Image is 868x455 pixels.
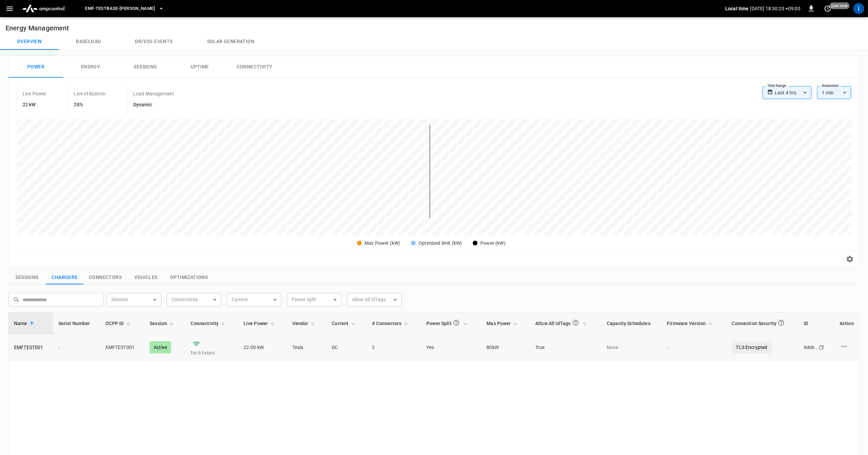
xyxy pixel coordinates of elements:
[767,83,786,89] label: Time Range
[804,344,819,351] div: 6deb ...
[106,319,133,327] span: OCPP ID
[83,270,127,285] button: show latest connectors
[367,334,421,361] td: 2
[535,317,589,330] span: Allow All IdTags
[364,240,400,247] div: Max Power (kW)
[332,319,357,327] span: Current
[227,56,282,78] button: Connectivity
[486,319,520,327] span: Max Power
[59,34,118,50] button: Baseload
[750,5,800,12] p: [DATE] 18:30:20 +09:00
[661,334,726,361] td: -
[14,319,36,327] span: Name
[191,349,233,356] p: for 6 hours
[23,101,46,109] h6: 22 kW
[190,34,272,50] button: Solar generation
[100,334,144,361] td: EMFTEST001
[287,334,327,361] td: Tesla
[822,3,833,14] button: set refresh interval
[372,319,411,327] span: # Connectors
[150,341,171,353] div: Active
[14,344,43,351] a: EMFTEST001
[530,334,601,361] td: True
[82,2,167,15] button: eMF-Testbase-[PERSON_NAME]
[607,344,656,351] p: None
[191,319,228,327] span: Connectivity
[173,56,227,78] button: Uptime
[480,240,506,247] div: Power (kW)
[418,240,462,247] div: Optimized limit (kW)
[19,2,67,15] img: ampcontrol.io logo
[53,334,100,361] td: -
[732,341,772,353] p: TLS Encrypted
[725,5,749,12] p: Local time
[118,56,173,78] button: Sessions
[85,5,155,13] span: eMF-Testbase-[PERSON_NAME]
[8,270,46,285] button: show latest sessions
[133,101,174,109] h6: Dynamic
[326,334,367,361] td: DC
[830,2,850,9] span: just now
[150,319,176,327] span: Session
[426,317,470,330] span: Power Split
[23,90,46,97] p: Live Power
[775,86,812,99] div: Last 4 hrs
[46,270,83,285] button: show latest charge points
[74,101,106,109] h6: 28%
[74,90,106,97] p: Live Utilization
[127,270,165,285] button: show latest vehicles
[118,34,190,50] button: Dr/V2G events
[481,334,530,361] td: 80 kW
[244,319,277,327] span: Live Power
[818,344,825,351] div: copy
[53,312,100,334] th: Serial Number
[133,90,174,97] p: Load Management
[238,334,287,361] td: 22.00 kW
[601,312,661,334] th: Capacity Schedules
[853,3,864,14] div: profile-icon
[667,319,715,327] span: Firmware Version
[9,56,63,78] button: Power
[165,270,213,285] button: show latest optimizations
[63,56,118,78] button: Energy
[421,334,481,361] td: Yes
[817,86,851,99] div: 1 min
[292,319,317,327] span: Vendor
[732,317,786,330] div: Connection Security
[840,342,854,352] div: charge point options
[834,312,859,334] th: Action
[798,312,834,334] th: ID
[822,83,839,89] label: Resolution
